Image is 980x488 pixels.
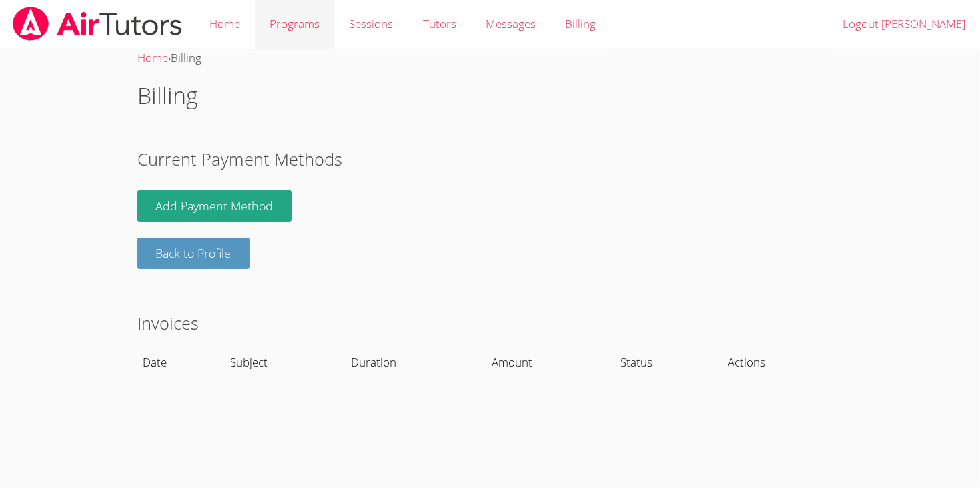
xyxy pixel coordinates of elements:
[137,49,843,68] div: ›
[137,238,250,269] a: Back to Profile
[137,146,843,172] h2: Current Payment Methods
[486,347,614,378] th: Amount
[137,347,225,378] th: Date
[137,50,168,65] a: Home
[137,190,292,222] a: Add Payment Method
[137,310,843,336] h2: Invoices
[486,16,536,31] span: Messages
[11,7,183,41] img: airtutors_banner-c4298cdbf04f3fff15de1276eac7730deb9818008684d7c2e4769d2f7ddbe033.png
[137,79,843,113] h1: Billing
[225,347,346,378] th: Subject
[614,347,722,378] th: Status
[171,50,201,65] span: Billing
[346,347,486,378] th: Duration
[722,347,843,378] th: Actions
